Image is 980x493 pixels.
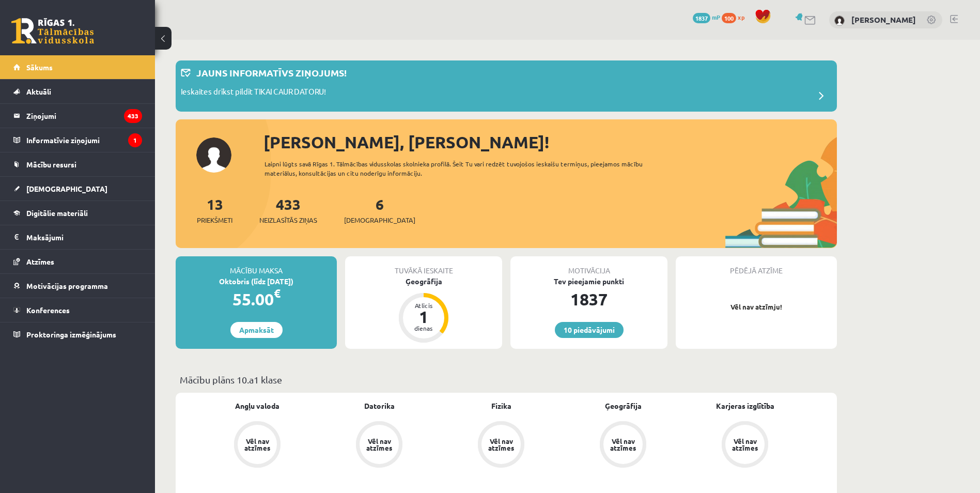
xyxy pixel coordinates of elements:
[26,330,116,339] span: Proktoringa izmēģinājums
[851,14,916,25] a: [PERSON_NAME]
[440,421,562,470] a: Vēl nav atzīmes
[176,287,337,312] div: 55.00
[408,309,439,325] div: 1
[344,195,415,225] a: 6[DEMOGRAPHIC_DATA]
[235,400,279,411] a: Angļu valoda
[609,438,637,451] div: Vēl nav atzīmes
[128,133,142,147] i: 1
[510,276,667,287] div: Tev pieejamie punkti
[722,13,750,21] a: 100 xp
[13,322,142,346] a: Proktoringa izmēģinājums
[259,215,317,225] span: Neizlasītās ziņas
[676,256,837,276] div: Pēdējā atzīme
[176,276,337,287] div: Oktobris (līdz [DATE])
[364,400,395,411] a: Datorika
[318,421,440,470] a: Vēl nav atzīmes
[555,322,624,338] a: 10 piedāvājumi
[681,302,832,312] p: Vēl nav atzīmju!
[26,257,54,266] span: Atzīmes
[26,305,70,315] span: Konferences
[834,16,845,26] img: Emīlija Graudiņa
[196,66,347,80] p: Jauns informatīvs ziņojums!
[181,86,326,100] p: Ieskaites drīkst pildīt TIKAI CAUR DATORU!
[345,256,502,276] div: Tuvākā ieskaite
[26,225,142,249] legend: Maksājumi
[26,63,53,72] span: Sākums
[510,287,667,312] div: 1837
[243,438,272,451] div: Vēl nav atzīmes
[274,286,281,301] span: €
[13,177,142,201] a: [DEMOGRAPHIC_DATA]
[197,215,232,225] span: Priekšmeti
[491,400,511,411] a: Fizika
[230,322,283,338] a: Apmaksāt
[124,109,142,123] i: 433
[605,400,642,411] a: Ģeogrāfija
[26,104,142,128] legend: Ziņojumi
[345,276,502,344] a: Ģeogrāfija Atlicis 1 dienas
[26,281,108,290] span: Motivācijas programma
[13,80,142,103] a: Aktuāli
[738,13,744,21] span: xp
[716,400,774,411] a: Karjeras izglītība
[408,302,439,309] div: Atlicis
[693,13,720,21] a: 1837 mP
[13,55,142,79] a: Sākums
[562,421,684,470] a: Vēl nav atzīmes
[197,195,232,225] a: 13Priekšmeti
[181,66,832,106] a: Jauns informatīvs ziņojums! Ieskaites drīkst pildīt TIKAI CAUR DATORU!
[13,152,142,176] a: Mācību resursi
[176,256,337,276] div: Mācību maksa
[487,438,516,451] div: Vēl nav atzīmes
[263,130,837,155] div: [PERSON_NAME], [PERSON_NAME]!
[693,13,710,23] span: 1837
[722,13,736,23] span: 100
[344,215,415,225] span: [DEMOGRAPHIC_DATA]
[26,208,88,218] span: Digitālie materiāli
[13,128,142,152] a: Informatīvie ziņojumi1
[13,250,142,273] a: Atzīmes
[13,104,142,128] a: Ziņojumi433
[365,438,394,451] div: Vēl nav atzīmes
[11,18,94,44] a: Rīgas 1. Tālmācības vidusskola
[180,373,833,387] p: Mācību plāns 10.a1 klase
[26,128,142,152] legend: Informatīvie ziņojumi
[259,195,317,225] a: 433Neizlasītās ziņas
[712,13,720,21] span: mP
[196,421,318,470] a: Vēl nav atzīmes
[684,421,806,470] a: Vēl nav atzīmes
[730,438,759,451] div: Vēl nav atzīmes
[26,87,51,96] span: Aktuāli
[26,160,76,169] span: Mācību resursi
[13,225,142,249] a: Maksājumi
[345,276,502,287] div: Ģeogrāfija
[408,325,439,331] div: dienas
[265,159,661,178] div: Laipni lūgts savā Rīgas 1. Tālmācības vidusskolas skolnieka profilā. Šeit Tu vari redzēt tuvojošo...
[13,298,142,322] a: Konferences
[510,256,667,276] div: Motivācija
[13,274,142,298] a: Motivācijas programma
[13,201,142,225] a: Digitālie materiāli
[26,184,107,193] span: [DEMOGRAPHIC_DATA]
